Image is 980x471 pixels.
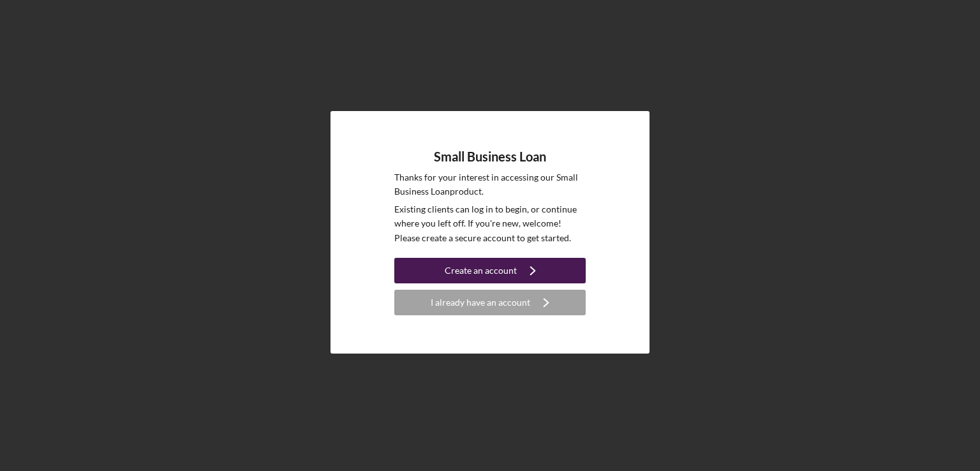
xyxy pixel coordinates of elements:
button: Create an account [394,258,586,283]
div: Create an account [445,258,517,283]
h4: Small Business Loan [434,149,546,164]
p: Existing clients can log in to begin, or continue where you left off. If you're new, welcome! Ple... [394,202,586,245]
button: I already have an account [394,290,586,315]
div: I already have an account [431,290,530,315]
p: Thanks for your interest in accessing our Small Business Loan product. [394,170,586,199]
a: Create an account [394,258,586,287]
